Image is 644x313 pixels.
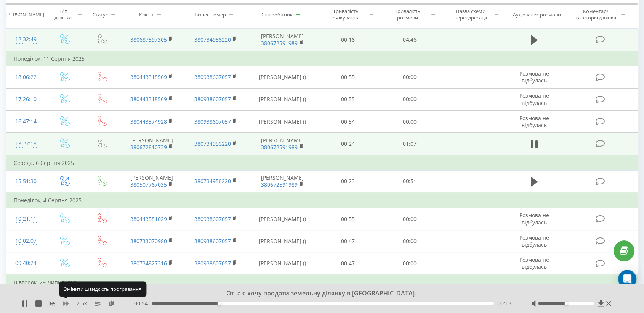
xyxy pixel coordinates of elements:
a: 380733070980 [130,237,167,245]
a: 380687597305 [130,36,167,43]
td: 00:00 [379,66,441,88]
div: 10:02:07 [14,234,38,248]
td: Понеділок, 11 Серпня 2025 [6,51,638,66]
div: Клієнт [139,11,154,18]
a: 380734956220 [194,177,231,185]
a: 380938607057 [194,237,231,245]
div: 10:21:11 [14,211,38,226]
a: 380734827316 [130,260,167,267]
div: [PERSON_NAME] [6,11,44,18]
td: 00:23 [317,170,379,193]
div: Назва схеми переадресації [450,8,491,21]
span: Розмова не відбулась [519,70,549,84]
td: [PERSON_NAME] () [248,66,317,88]
div: Статус [93,11,108,18]
a: 380938607057 [194,95,231,103]
td: 00:47 [317,252,379,275]
div: 17:26:10 [14,92,38,107]
a: 380672810739 [130,144,167,151]
a: 380734956220 [194,36,231,43]
td: 00:55 [317,88,379,110]
td: 04:46 [379,29,441,51]
td: [PERSON_NAME] () [248,230,317,252]
td: Понеділок, 4 Серпня 2025 [6,193,638,208]
a: 380507767035 [130,181,167,188]
td: [PERSON_NAME] [248,29,317,51]
td: 00:47 [317,230,379,252]
a: 380443374928 [130,118,167,125]
span: Розмова не відбулась [519,234,549,248]
a: 380938607057 [194,260,231,267]
div: 16:47:14 [14,114,38,129]
div: Співробітник [261,11,293,18]
div: 13:27:13 [14,136,38,151]
td: [PERSON_NAME] () [248,111,317,133]
span: Розмова не відбулась [519,256,549,270]
td: 00:00 [379,208,441,230]
a: 380734956220 [194,140,231,147]
td: 00:24 [317,133,379,155]
td: [PERSON_NAME] [120,133,184,155]
div: 18:06:22 [14,70,38,85]
div: 09:40:24 [14,256,38,271]
a: 380938607057 [194,215,231,223]
span: Розмова не відбулась [519,115,549,129]
a: 380443581029 [130,215,167,223]
td: [PERSON_NAME] () [248,252,317,275]
a: 380672591989 [261,181,298,188]
td: [PERSON_NAME] [248,133,317,155]
span: 2.5 x [77,300,87,307]
a: 380672591989 [261,144,298,151]
a: 380443318569 [130,73,167,81]
div: Тривалість розмови [387,8,428,21]
div: Accessibility label [564,302,567,305]
div: Open Intercom Messenger [618,270,636,288]
td: Вівторок, 29 Липня 2025 [6,275,638,290]
td: 00:00 [379,230,441,252]
div: Тривалість очікування [325,8,366,21]
div: От, а я хочу продати земельну ділянку в [GEOGRAPHIC_DATA]. [81,289,554,298]
div: Тип дзвінка [52,8,74,21]
td: [PERSON_NAME] () [248,88,317,110]
td: 00:00 [379,111,441,133]
span: Розмова не відбулась [519,92,549,106]
td: [PERSON_NAME] [120,170,184,193]
span: 00:13 [498,300,511,307]
div: Бізнес номер [195,11,226,18]
td: Середа, 6 Серпня 2025 [6,155,638,171]
td: 00:54 [317,111,379,133]
div: Аудіозапис розмови [513,11,561,18]
div: Змінити швидкість програвання [59,282,146,297]
a: 380938607057 [194,73,231,81]
td: 00:16 [317,29,379,51]
a: 380672591989 [261,39,298,47]
td: 01:07 [379,133,441,155]
td: 00:55 [317,208,379,230]
span: Розмова не відбулась [519,211,549,226]
td: 00:00 [379,252,441,275]
td: [PERSON_NAME] () [248,208,317,230]
div: Коментар/категорія дзвінка [573,8,618,21]
td: 00:55 [317,66,379,88]
a: 380938607057 [194,118,231,125]
div: 15:51:30 [14,174,38,189]
td: 00:51 [379,170,441,193]
div: 12:32:49 [14,32,38,47]
a: 380443318569 [130,95,167,103]
span: - 00:54 [132,300,152,307]
td: 00:00 [379,88,441,110]
td: [PERSON_NAME] [248,170,317,193]
div: Accessibility label [218,302,221,305]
